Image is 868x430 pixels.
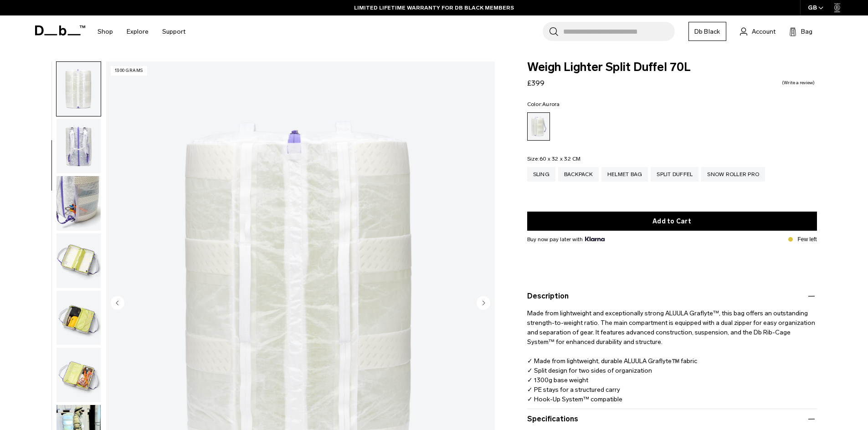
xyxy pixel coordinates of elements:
[789,26,812,37] button: Bag
[162,15,185,48] a: Support
[752,27,776,36] span: Account
[111,66,147,76] p: 1300 grams
[56,347,101,403] button: Weigh_Lighter_Split_Duffel_70L_7.png
[527,414,817,425] button: Specifications
[527,101,560,107] legend: Color:
[740,26,776,37] a: Account
[527,112,550,141] a: Aurora
[111,296,124,311] button: Previous slide
[56,119,101,173] img: Weigh_Lighter_Split_Duffel_70L_3.png
[585,237,605,241] img: {"height" => 20, "alt" => "Klarna"}
[56,176,101,231] button: Weigh_Lighter_Split_Duffel_70L_4.png
[527,235,605,243] span: Buy now pay later with
[539,156,581,162] span: 60 x 32 x 32 CM
[688,22,726,41] a: Db Black
[801,27,812,36] span: Bag
[651,167,699,182] a: Split Duffel
[527,291,817,302] button: Description
[56,233,101,288] img: Weigh_Lighter_Split_Duffel_70L_5.png
[477,296,490,311] button: Next slide
[527,156,581,162] legend: Size:
[527,212,817,231] button: Add to Cart
[56,291,101,345] img: Weigh_Lighter_Split_Duffel_70L_6.png
[527,302,817,404] p: Made from lightweight and exceptionally strong ALUULA Graflyte™, this bag offers an outstanding s...
[56,176,101,231] img: Weigh_Lighter_Split_Duffel_70L_4.png
[701,167,765,182] a: Snow Roller Pro
[527,167,555,182] a: Sling
[354,4,514,12] a: LIMITED LIFETIME WARRANTY FOR DB BLACK MEMBERS
[527,79,544,87] span: £399
[98,15,113,48] a: Shop
[56,62,101,116] img: Weigh_Lighter_Split_Duffel_70L_2.png
[601,167,648,182] a: Helmet Bag
[782,81,815,85] a: Write a review
[56,348,101,402] img: Weigh_Lighter_Split_Duffel_70L_7.png
[91,15,192,48] nav: Main Navigation
[558,167,599,182] a: Backpack
[797,235,817,243] p: Few left
[56,118,101,174] button: Weigh_Lighter_Split_Duffel_70L_3.png
[127,15,149,48] a: Explore
[56,290,101,346] button: Weigh_Lighter_Split_Duffel_70L_6.png
[56,233,101,288] button: Weigh_Lighter_Split_Duffel_70L_5.png
[527,61,817,73] span: Weigh Lighter Split Duffel 70L
[56,61,101,117] button: Weigh_Lighter_Split_Duffel_70L_2.png
[542,101,560,107] span: Aurora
